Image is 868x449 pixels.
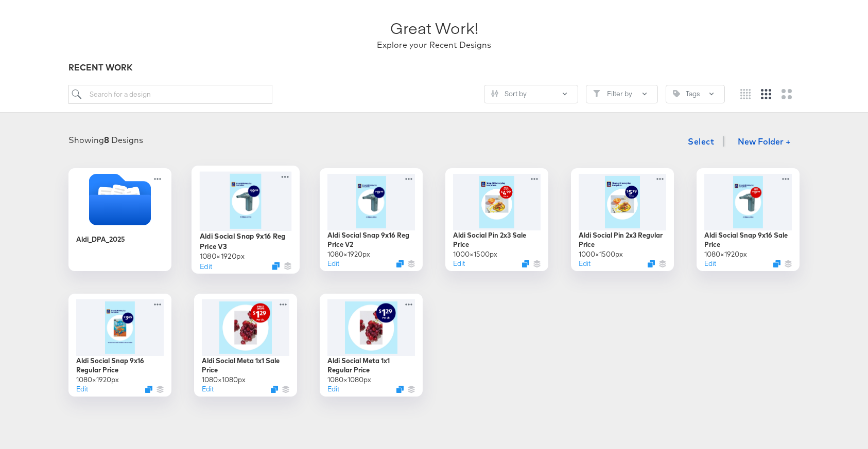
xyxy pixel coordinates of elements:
[68,294,171,397] div: Aldi Social Snap 9x16 Regular Price1080×1920pxEditDuplicate
[453,230,541,249] div: Aldi Social Pin 2x3 Sale Price
[782,89,792,99] svg: Large grid
[194,294,297,397] div: Aldi Social Meta 1x1 Sale Price1080×1080pxEditDuplicate
[648,260,655,267] svg: Duplicate
[666,85,725,103] button: TagTags
[684,131,718,152] button: Select
[272,262,280,270] svg: Duplicate
[202,375,246,385] div: 1080 × 1080 px
[586,85,658,103] button: FilterFilter by
[704,230,792,249] div: Aldi Social Snap 9x16 Sale Price
[697,168,800,271] div: Aldi Social Snap 9x16 Sale Price1080×1920pxEditDuplicate
[200,231,292,251] div: Aldi Social Snap 9x16 Reg Price V3
[327,259,339,268] button: Edit
[271,386,278,393] svg: Duplicate
[68,174,171,225] svg: Folder
[327,384,339,394] button: Edit
[320,294,423,397] div: Aldi Social Meta 1x1 Regular Price1080×1080pxEditDuplicate
[202,356,289,375] div: Aldi Social Meta 1x1 Sale Price
[68,134,143,146] div: Showing Designs
[377,39,491,51] div: Explore your Recent Designs
[522,260,529,267] svg: Duplicate
[68,168,171,271] div: Aldi_DPA_2025
[579,249,623,259] div: 1000 × 1500 px
[200,251,245,261] div: 1080 × 1920 px
[68,62,800,74] div: RECENT WORK
[773,260,780,267] svg: Duplicate
[327,356,415,375] div: Aldi Social Meta 1x1 Regular Price
[593,90,600,97] svg: Filter
[579,259,591,268] button: Edit
[673,90,680,97] svg: Tag
[579,230,666,249] div: Aldi Social Pin 2x3 Regular Price
[320,168,423,271] div: Aldi Social Snap 9x16 Reg Price V21080×1920pxEditDuplicate
[390,17,478,39] div: Great Work!
[192,166,300,274] div: Aldi Social Snap 9x16 Reg Price V31080×1920pxEditDuplicate
[761,89,771,99] svg: Medium grid
[704,259,716,268] button: Edit
[145,386,152,393] svg: Duplicate
[76,384,88,394] button: Edit
[200,261,212,271] button: Edit
[729,133,800,152] button: New Folder +
[76,356,164,375] div: Aldi Social Snap 9x16 Regular Price
[327,230,415,249] div: Aldi Social Snap 9x16 Reg Price V2
[484,85,578,103] button: SlidersSort by
[202,384,214,394] button: Edit
[396,386,404,393] svg: Duplicate
[104,135,109,145] strong: 8
[740,89,751,99] svg: Small grid
[76,235,125,244] div: Aldi_DPA_2025
[688,134,714,149] span: Select
[704,249,747,259] div: 1080 × 1920 px
[327,249,370,259] div: 1080 × 1920 px
[68,85,272,104] input: Search for a design
[445,168,548,271] div: Aldi Social Pin 2x3 Sale Price1000×1500pxEditDuplicate
[571,168,674,271] div: Aldi Social Pin 2x3 Regular Price1000×1500pxEditDuplicate
[453,259,465,268] button: Edit
[453,249,497,259] div: 1000 × 1500 px
[491,90,498,97] svg: Sliders
[76,375,119,385] div: 1080 × 1920 px
[396,260,404,267] svg: Duplicate
[327,375,371,385] div: 1080 × 1080 px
